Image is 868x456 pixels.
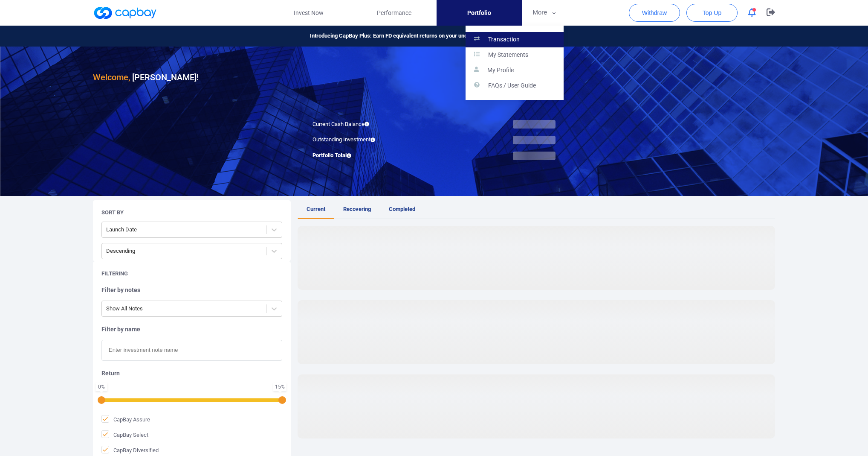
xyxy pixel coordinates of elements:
p: FAQs / User Guide [488,82,536,90]
a: FAQs / User Guide [466,78,564,94]
p: My Profile [487,67,514,74]
a: My Profile [466,63,564,78]
a: Transaction [466,32,564,47]
a: My Statements [466,47,564,63]
p: My Statements [488,51,528,59]
p: Transaction [488,36,520,44]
